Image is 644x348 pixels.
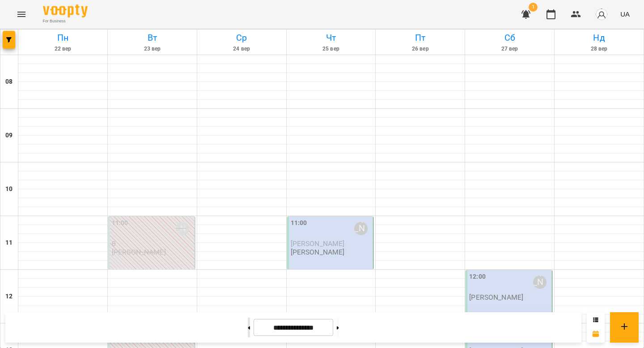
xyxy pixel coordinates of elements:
[176,222,189,235] div: Maksym Yasichak
[5,131,13,140] h6: 09
[5,77,13,87] h6: 08
[5,292,13,301] h6: 12
[112,218,128,228] label: 11:00
[109,45,195,53] h6: 23 вер
[595,8,608,21] img: avatar_s.png
[288,31,374,45] h6: Чт
[291,239,345,248] span: [PERSON_NAME]
[112,240,193,247] p: 0
[617,6,633,22] button: UA
[533,276,547,289] div: Maksym Yasichak
[469,293,523,301] p: [PERSON_NAME]
[291,218,307,228] label: 11:00
[288,45,374,53] h6: 25 вер
[199,31,285,45] h6: Ср
[291,248,345,256] p: [PERSON_NAME]
[466,31,553,45] h6: Сб
[556,31,642,45] h6: Нд
[5,238,13,248] h6: 11
[469,272,486,282] label: 12:00
[20,31,106,45] h6: Пн
[377,45,463,53] h6: 26 вер
[529,3,538,12] span: 1
[620,9,630,19] span: UA
[43,18,88,24] span: For Business
[109,31,195,45] h6: Вт
[11,4,32,25] button: Menu
[112,248,166,256] p: [PERSON_NAME]
[43,4,88,17] img: Voopty Logo
[20,45,106,53] h6: 22 вер
[5,184,13,194] h6: 10
[354,222,368,235] div: Maksym Yasichak
[199,45,285,53] h6: 24 вер
[556,45,642,53] h6: 28 вер
[466,45,553,53] h6: 27 вер
[377,31,463,45] h6: Пт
